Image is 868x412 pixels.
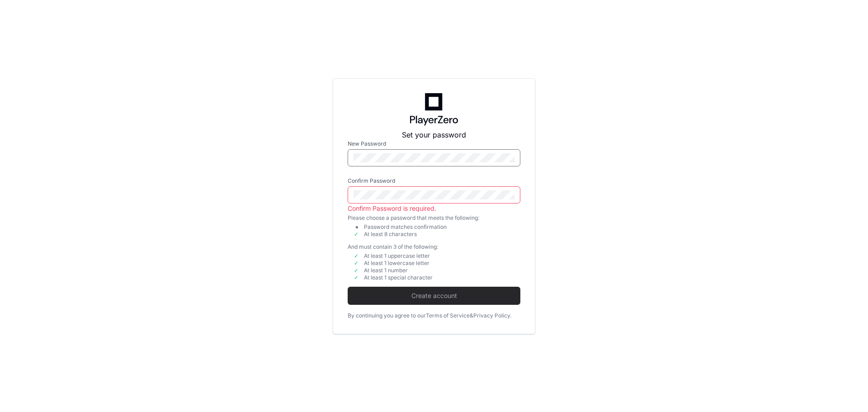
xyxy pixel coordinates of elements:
a: Privacy Policy. [473,312,511,319]
div: At least 1 lowercase letter [364,260,520,267]
div: At least 1 number [364,267,520,274]
label: New Password [348,140,520,147]
div: By continuing you agree to our [348,312,426,319]
div: Please choose a password that meets the following: [348,214,520,222]
div: Password matches confirmation [364,223,520,231]
label: Confirm Password [348,177,520,185]
span: Create account [348,291,520,300]
p: Set your password [348,129,520,140]
div: At least 1 uppercase letter [364,252,520,260]
div: At least 1 special character [364,274,520,281]
div: At least 8 characters [364,231,520,238]
div: & [470,312,473,319]
div: And must contain 3 of the following: [348,243,520,251]
button: Create account [348,287,520,305]
a: Terms of Service [426,312,470,319]
mat-error: Confirm Password is required. [348,204,520,213]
